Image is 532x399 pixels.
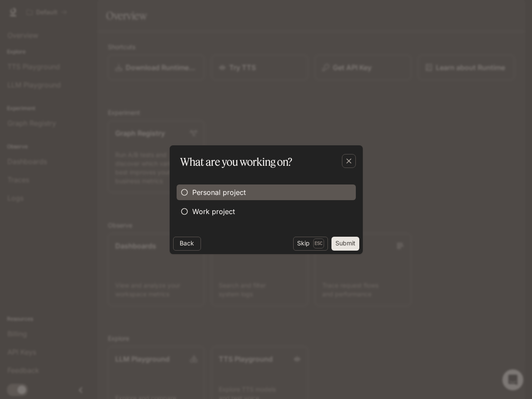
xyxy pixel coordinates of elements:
[313,238,324,248] p: Esc
[192,206,235,217] span: Work project
[192,187,246,198] span: Personal project
[331,237,359,251] button: Submit
[173,237,201,251] button: Back
[293,237,328,251] button: SkipEsc
[180,154,292,170] p: What are you working on?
